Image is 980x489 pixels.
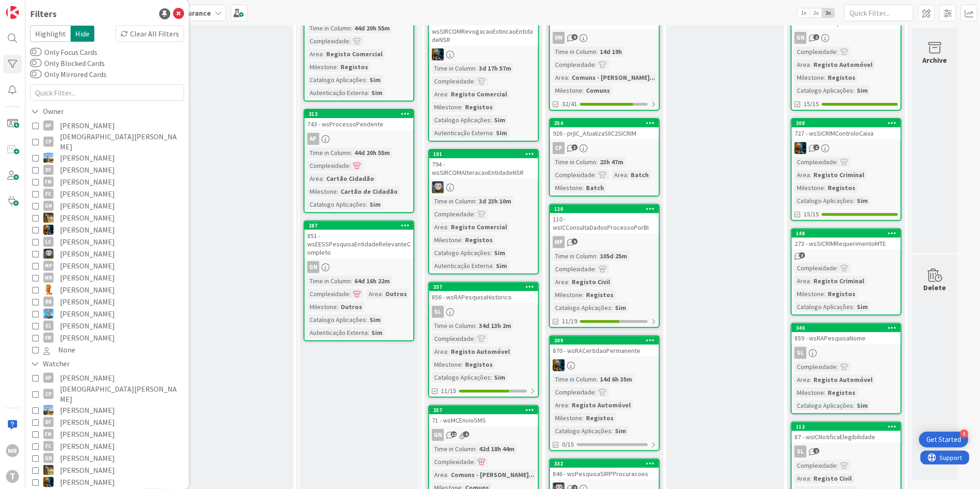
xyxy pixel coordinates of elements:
div: DF [43,165,54,175]
span: : [837,157,838,167]
div: GN [307,261,319,273]
div: Complexidade [795,47,837,57]
div: 926 - prjIC_AtualizaSIIC2SICRIM [550,127,659,139]
div: AP [43,120,54,131]
div: SL [43,321,54,331]
span: : [474,76,475,86]
button: RL [PERSON_NAME] [32,284,182,296]
span: 1x [797,8,810,18]
span: [PERSON_NAME] [60,212,115,224]
div: Area [795,60,810,70]
div: 794 - wsSIRCOMAlteracaoEntidadeNSR [429,158,538,179]
span: : [824,183,825,193]
div: Milestone [432,102,461,112]
span: : [349,161,351,171]
span: 3x [822,8,835,18]
span: : [351,23,352,33]
div: Open Get Started checklist, remaining modules: 4 [919,432,968,447]
div: Area [553,72,568,83]
div: 354 [550,119,659,127]
img: SF [43,309,54,319]
div: 44d 20h 55m [352,148,392,158]
span: : [461,102,463,112]
div: Archive [923,54,947,66]
span: : [490,248,492,258]
div: GN [792,32,901,44]
span: : [595,60,596,70]
span: [PERSON_NAME] [60,404,115,416]
span: : [351,148,352,158]
button: AP [PERSON_NAME] [32,372,182,384]
span: 9 [572,239,578,244]
span: [PERSON_NAME] [60,236,115,248]
span: : [595,170,596,180]
button: JC [PERSON_NAME] [32,476,182,488]
span: [PERSON_NAME] [60,308,115,320]
img: JC [43,213,54,223]
span: [PERSON_NAME] [60,224,115,236]
div: Batch [584,183,606,193]
button: LS [PERSON_NAME] [32,248,182,260]
span: Hide [71,25,95,42]
input: Quick Filter... [30,84,184,101]
div: Catalogo Aplicações [432,248,490,258]
span: : [349,36,351,46]
div: Registo Comercial [448,89,509,99]
span: : [366,75,367,85]
div: 3d 23h 10m [477,196,514,206]
div: 851 - wsEESSPesquisaEntidadeRelevanteCompleto [305,230,413,258]
span: [PERSON_NAME] [60,164,115,176]
span: : [474,209,475,219]
div: 101794 - wsSIRCOMAlteracaoEntidadeNSR [429,150,538,179]
span: [PERSON_NAME] [60,428,115,440]
button: MR [PERSON_NAME] [32,272,182,284]
span: : [490,115,492,125]
div: 312743 - wsProcessoPendente [305,110,413,130]
div: Milestone [795,183,824,193]
div: LC [43,237,54,247]
div: 112 [792,423,901,431]
div: AP [43,373,54,383]
div: Comuns - [PERSON_NAME]... [569,72,657,83]
label: Only Focus Cards [30,47,97,58]
div: 25771 - wsMCEnvioSMS [429,406,538,426]
span: [PERSON_NAME] [60,272,115,284]
label: Only Mirrored Cards [30,69,107,80]
span: 15/15 [804,209,819,219]
div: MP [553,236,565,248]
span: : [337,186,338,197]
span: : [596,157,598,167]
button: SL [PERSON_NAME] [32,320,182,332]
div: 308 [792,119,901,127]
div: Complexidade [795,263,837,273]
div: Sim [367,199,383,209]
img: DG [43,405,54,415]
span: 2 [813,34,819,40]
span: : [351,276,352,286]
button: FC [PERSON_NAME] [32,188,182,200]
div: Sim [369,88,385,98]
span: [PERSON_NAME] [60,260,115,272]
div: Area [432,89,447,99]
div: Complexidade [553,60,595,70]
div: JC [429,48,538,60]
span: : [627,170,628,180]
div: 101 [429,150,538,158]
div: 797 - wsSIRCOMRevogacaoExtincaoEntidadeNSR [429,17,538,46]
div: 287 [309,222,413,229]
div: SL [792,347,901,359]
div: Autenticação Externa [432,261,492,271]
button: JC [PERSON_NAME] [32,212,182,224]
span: Support [19,1,42,12]
div: FC [43,189,54,199]
div: CP [550,142,659,154]
div: Complexidade [553,170,595,180]
span: : [492,261,494,271]
div: LS [429,181,538,193]
span: [DEMOGRAPHIC_DATA][PERSON_NAME] [60,384,182,404]
div: 743 - wsProcessoPendente [305,118,413,130]
div: 120110 - wsICConsultaDadosProcessoPorBI [550,205,659,233]
span: [PERSON_NAME] [60,248,115,260]
span: : [596,251,598,261]
img: JC [43,225,54,235]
